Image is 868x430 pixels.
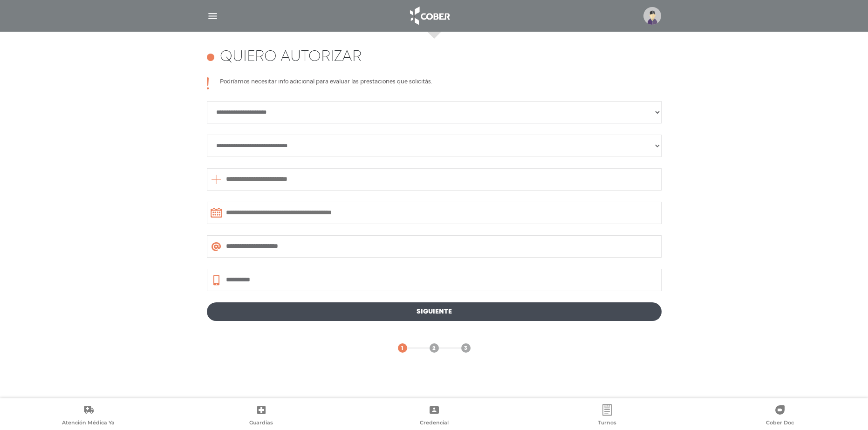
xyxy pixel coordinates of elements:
[464,344,467,353] span: 3
[207,10,219,22] img: Cober_menu-lines-white.svg
[766,419,794,428] span: Cober Doc
[348,404,520,428] a: Credencial
[432,344,436,353] span: 2
[2,404,175,428] a: Atención Médica Ya
[220,48,362,66] h4: Quiero autorizar
[693,404,866,428] a: Cober Doc
[643,7,661,25] img: profile-placeholder.svg
[598,419,616,428] span: Turnos
[398,343,407,353] a: 1
[62,419,115,428] span: Atención Médica Ya
[405,5,454,27] img: logo_cober_home-white.png
[430,343,439,353] a: 2
[220,77,432,89] p: Podríamos necesitar info adicional para evaluar las prestaciones que solicitás.
[249,419,273,428] span: Guardias
[207,302,662,321] a: Siguiente
[175,404,348,428] a: Guardias
[401,344,403,353] span: 1
[520,404,693,428] a: Turnos
[420,419,449,428] span: Credencial
[461,343,471,353] a: 3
